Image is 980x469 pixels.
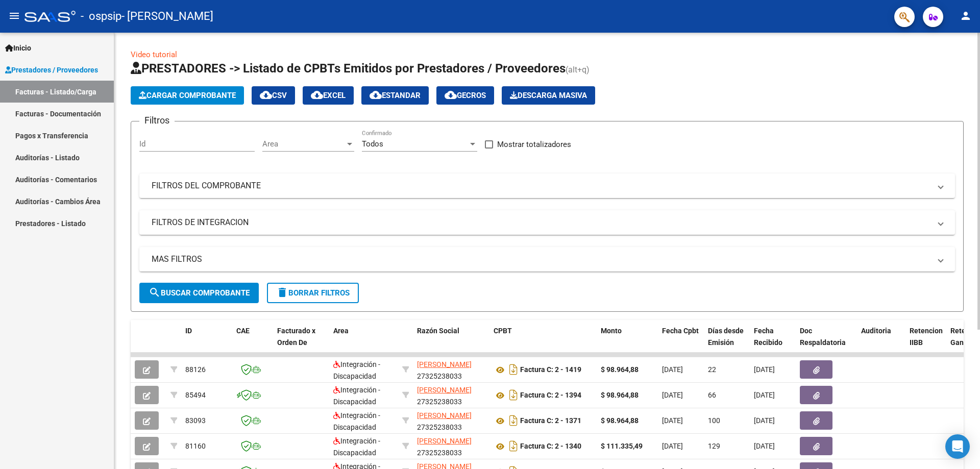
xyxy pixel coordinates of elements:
span: (alt+q) [566,65,590,75]
span: [PERSON_NAME] [417,437,472,445]
span: 85494 [185,391,206,399]
div: 27325238033 [417,384,485,406]
a: Video tutorial [131,50,177,59]
i: Descargar documento [507,387,520,403]
button: Estandar [361,86,429,105]
span: [PERSON_NAME] [417,360,472,368]
span: 83093 [185,416,206,425]
span: 129 [708,442,720,450]
i: Descargar documento [507,412,520,429]
span: [DATE] [662,365,683,374]
mat-expansion-panel-header: FILTROS DE INTEGRACION [139,210,955,235]
strong: Factura C: 2 - 1394 [520,391,581,400]
mat-expansion-panel-header: MAS FILTROS [139,247,955,271]
span: [DATE] [662,391,683,399]
span: ID [185,327,192,335]
strong: $ 98.964,88 [601,391,639,399]
strong: $ 98.964,88 [601,416,639,425]
i: Descargar documento [507,438,520,454]
span: [DATE] [754,391,775,399]
datatable-header-cell: ID [181,320,232,365]
app-download-masive: Descarga masiva de comprobantes (adjuntos) [502,86,595,105]
span: Integración - Discapacidad [333,437,380,457]
mat-panel-title: FILTROS DE INTEGRACION [152,217,930,228]
span: Días desde Emisión [708,327,744,347]
mat-panel-title: MAS FILTROS [152,254,930,265]
button: Descarga Masiva [502,86,595,105]
span: Doc Respaldatoria [800,327,846,347]
datatable-header-cell: CPBT [489,320,597,365]
span: [DATE] [662,416,683,425]
span: Integración - Discapacidad [333,386,380,406]
datatable-header-cell: Doc Respaldatoria [796,320,857,365]
span: 81160 [185,442,206,450]
span: Inicio [5,42,31,54]
span: Descarga Masiva [510,91,587,100]
datatable-header-cell: Retencion IIBB [905,320,946,365]
span: [PERSON_NAME] [417,386,472,394]
span: Area [262,139,345,149]
datatable-header-cell: Razón Social [413,320,489,365]
mat-icon: search [149,286,161,299]
datatable-header-cell: Area [329,320,398,365]
h3: Filtros [139,113,175,128]
mat-panel-title: FILTROS DEL COMPROBANTE [152,180,930,191]
div: 27325238033 [417,410,485,431]
i: Descargar documento [507,361,520,378]
strong: Factura C: 2 - 1419 [520,366,581,374]
span: Mostrar totalizadores [497,138,571,151]
span: Integración - Discapacidad [333,360,380,380]
span: Buscar Comprobante [149,288,250,298]
span: [DATE] [754,416,775,425]
span: PRESTADORES -> Listado de CPBTs Emitidos por Prestadores / Proveedores [131,61,566,76]
span: Area [333,327,349,335]
span: Todos [362,139,383,149]
datatable-header-cell: Facturado x Orden De [273,320,329,365]
span: - ospsip [81,5,121,28]
datatable-header-cell: CAE [232,320,273,365]
div: 27325238033 [417,359,485,380]
span: Razón Social [417,327,459,335]
datatable-header-cell: Fecha Cpbt [658,320,704,365]
mat-icon: cloud_download [260,89,272,101]
div: 27325238033 [417,435,485,457]
datatable-header-cell: Auditoria [857,320,905,365]
span: Integración - Discapacidad [333,411,380,431]
span: Auditoria [861,327,891,335]
span: Prestadores / Proveedores [5,64,98,76]
span: Estandar [370,91,421,100]
button: Gecros [436,86,494,105]
span: Cargar Comprobante [139,91,236,100]
strong: Factura C: 2 - 1340 [520,442,581,451]
mat-icon: person [960,10,972,22]
strong: $ 111.335,49 [601,442,643,450]
span: CSV [260,91,287,100]
div: Open Intercom Messenger [945,434,970,459]
button: CSV [252,86,295,105]
span: [DATE] [754,365,775,374]
span: Monto [601,327,622,335]
mat-icon: menu [8,10,20,22]
button: Cargar Comprobante [131,86,244,105]
span: Retencion IIBB [910,327,943,347]
span: 66 [708,391,716,399]
mat-icon: cloud_download [311,89,323,101]
span: Gecros [445,91,486,100]
span: Facturado x Orden De [277,327,315,347]
span: Fecha Recibido [754,327,782,347]
mat-icon: cloud_download [370,89,382,101]
span: [DATE] [662,442,683,450]
span: [DATE] [754,442,775,450]
mat-expansion-panel-header: FILTROS DEL COMPROBANTE [139,174,955,198]
button: Borrar Filtros [267,283,359,303]
strong: Factura C: 2 - 1371 [520,417,581,425]
button: Buscar Comprobante [139,283,259,303]
span: CPBT [494,327,512,335]
mat-icon: cloud_download [445,89,457,101]
span: Fecha Cpbt [662,327,699,335]
span: - [PERSON_NAME] [121,5,213,28]
span: EXCEL [311,91,346,100]
mat-icon: delete [276,286,288,299]
span: 100 [708,416,720,425]
span: CAE [236,327,250,335]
